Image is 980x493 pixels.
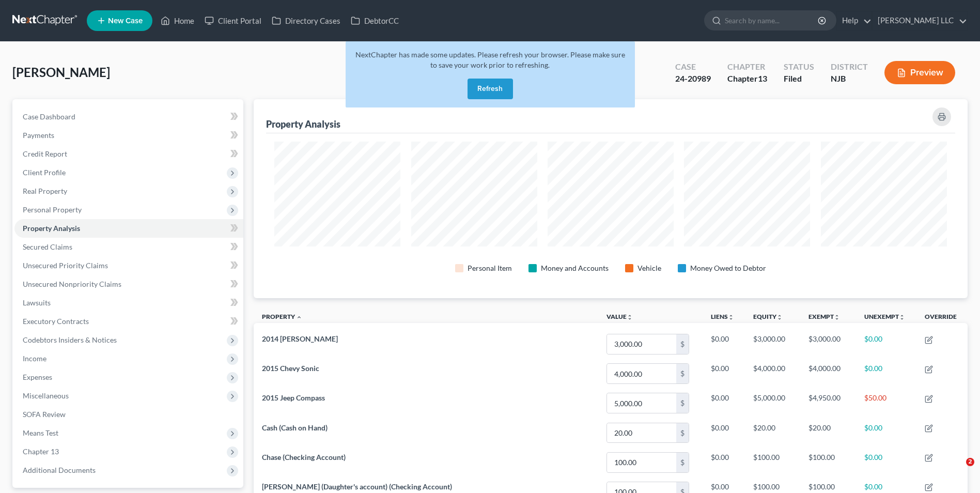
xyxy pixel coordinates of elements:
[23,112,75,121] span: Case Dashboard
[675,73,711,85] div: 24-20989
[14,219,243,238] a: Property Analysis
[23,373,52,381] span: Expenses
[784,61,814,73] div: Status
[607,423,676,443] input: 0.00
[856,448,916,477] td: $0.00
[23,354,46,363] span: Income
[23,205,82,214] span: Personal Property
[703,418,744,448] td: $0.00
[728,314,734,320] i: unfold_more
[676,334,689,354] div: $
[23,131,54,140] span: Payments
[703,359,744,389] td: $0.00
[14,107,243,126] a: Case Dashboard
[831,73,868,85] div: NJB
[745,448,801,477] td: $100.00
[262,423,328,432] span: Cash (Cash on Hand)
[637,263,661,273] div: Vehicle
[23,187,67,195] span: Real Property
[346,11,404,30] a: DebtorCC
[23,410,66,419] span: SOFA Review
[14,275,243,294] a: Unsecured Nonpriority Claims
[899,314,905,320] i: unfold_more
[23,466,96,474] span: Additional Documents
[266,118,340,130] div: Property Analysis
[14,126,243,145] a: Payments
[690,263,766,273] div: Money Owed to Debtor
[856,329,916,359] td: $0.00
[800,389,856,418] td: $4,950.00
[23,261,108,270] span: Unsecured Priority Claims
[711,313,734,320] a: Liensunfold_more
[607,453,676,472] input: 0.00
[966,458,974,466] span: 2
[703,329,744,359] td: $0.00
[607,334,676,354] input: 0.00
[262,313,302,320] a: Property expand_less
[14,256,243,275] a: Unsecured Priority Claims
[776,314,783,320] i: unfold_more
[262,334,338,343] span: 2014 [PERSON_NAME]
[23,224,80,233] span: Property Analysis
[14,238,243,256] a: Secured Claims
[676,423,689,443] div: $
[800,359,856,389] td: $4,000.00
[12,65,110,80] span: [PERSON_NAME]
[831,61,868,73] div: District
[725,11,819,30] input: Search by name...
[267,11,346,30] a: Directory Cases
[675,61,711,73] div: Case
[14,145,243,163] a: Credit Report
[676,393,689,413] div: $
[800,418,856,448] td: $20.00
[23,428,58,437] span: Means Test
[468,263,512,273] div: Personal Item
[745,389,801,418] td: $5,000.00
[262,364,319,373] span: 2015 Chevy Sonic
[808,313,840,320] a: Exemptunfold_more
[856,359,916,389] td: $0.00
[155,11,199,30] a: Home
[108,17,143,25] span: New Case
[23,298,51,307] span: Lawsuits
[14,312,243,331] a: Executory Contracts
[727,73,767,85] div: Chapter
[856,389,916,418] td: $50.00
[607,393,676,413] input: 0.00
[23,317,89,326] span: Executory Contracts
[837,11,872,30] a: Help
[14,405,243,424] a: SOFA Review
[864,313,905,320] a: Unexemptunfold_more
[23,242,72,251] span: Secured Claims
[541,263,609,273] div: Money and Accounts
[873,11,967,30] a: [PERSON_NAME] LLC
[296,314,302,320] i: expand_less
[916,306,968,330] th: Override
[745,359,801,389] td: $4,000.00
[745,329,801,359] td: $3,000.00
[23,391,69,400] span: Miscellaneous
[945,458,970,483] iframe: Intercom live chat
[262,393,325,402] span: 2015 Jeep Compass
[23,149,67,158] span: Credit Report
[199,11,267,30] a: Client Portal
[834,314,840,320] i: unfold_more
[856,418,916,448] td: $0.00
[606,313,633,320] a: Valueunfold_more
[703,389,744,418] td: $0.00
[262,453,346,461] span: Chase (Checking Account)
[355,50,625,69] span: NextChapter has made some updates. Please refresh your browser. Please make sure to save your wor...
[676,364,689,383] div: $
[784,73,814,85] div: Filed
[262,482,452,491] span: [PERSON_NAME] (Daughter's account) (Checking Account)
[800,448,856,477] td: $100.00
[745,418,801,448] td: $20.00
[703,448,744,477] td: $0.00
[14,294,243,312] a: Lawsuits
[676,453,689,472] div: $
[23,447,59,456] span: Chapter 13
[627,314,633,320] i: unfold_more
[758,73,767,83] span: 13
[800,329,856,359] td: $3,000.00
[607,364,676,383] input: 0.00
